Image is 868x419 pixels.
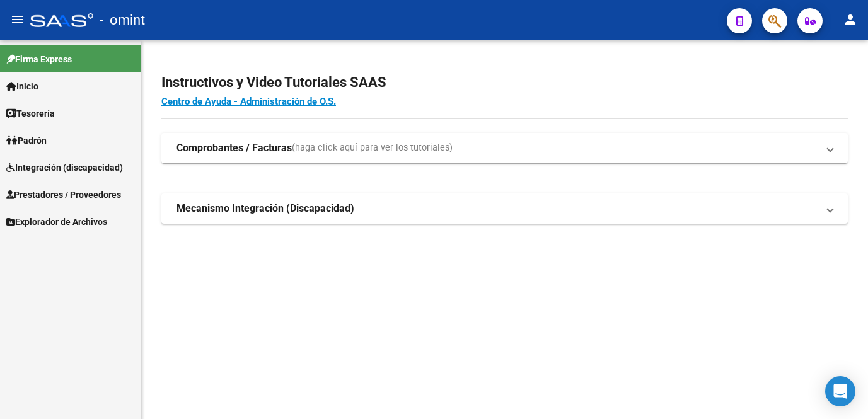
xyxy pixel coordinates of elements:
mat-icon: person [843,12,858,27]
strong: Mecanismo Integración (Discapacidad) [176,202,354,215]
span: Inicio [6,79,38,93]
span: - omint [100,6,145,34]
a: Centro de Ayuda - Administración de O.S. [161,96,336,107]
span: Prestadores / Proveedores [6,188,121,202]
span: Padrón [6,134,47,147]
strong: Comprobantes / Facturas [176,141,292,155]
mat-icon: menu [10,12,25,27]
div: Open Intercom Messenger [825,376,855,406]
span: Integración (discapacidad) [6,161,123,175]
span: Firma Express [6,52,72,66]
mat-expansion-panel-header: Mecanismo Integración (Discapacidad) [161,193,848,224]
span: Tesorería [6,106,55,120]
h2: Instructivos y Video Tutoriales SAAS [161,71,848,95]
span: Explorador de Archivos [6,215,107,229]
span: (haga click aquí para ver los tutoriales) [292,141,453,155]
mat-expansion-panel-header: Comprobantes / Facturas(haga click aquí para ver los tutoriales) [161,133,848,163]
